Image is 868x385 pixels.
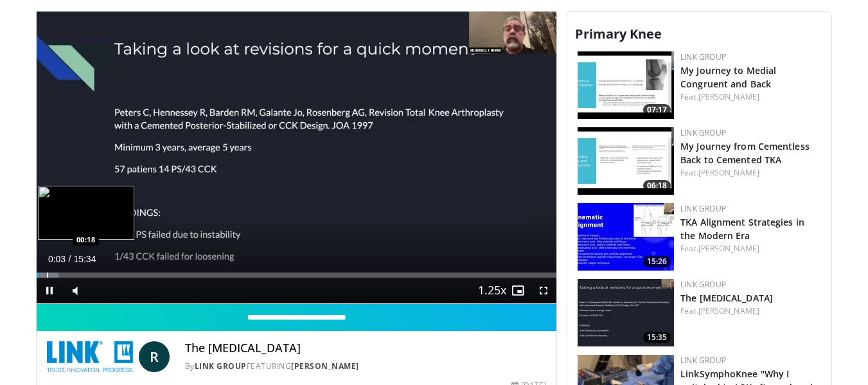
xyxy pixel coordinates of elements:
a: LINK Group [195,361,247,372]
a: TKA Alignment Strategies in the Modern Era [680,216,804,242]
a: R [139,341,170,372]
a: My Journey from Cementless Back to Cemented TKA [680,140,810,166]
a: 15:26 [578,203,674,271]
a: LINK Group [680,355,726,366]
span: 15:26 [643,256,671,267]
a: [PERSON_NAME] [698,243,759,254]
a: The [MEDICAL_DATA] [680,292,773,304]
a: 15:35 [578,279,674,346]
span: / [69,254,71,264]
button: Pause [37,278,62,303]
span: 15:34 [73,254,96,264]
a: My Journey to Medial Congruent and Back [680,64,776,90]
div: Feat. [680,167,821,179]
img: 9280245d-baef-4c0a-bb06-6ca7c930e227.150x105_q85_crop-smart_upscale.jpg [578,203,674,271]
button: Fullscreen [531,278,556,303]
div: By FEATURING [185,361,546,372]
a: [PERSON_NAME] [698,91,759,102]
a: LINK Group [680,51,726,62]
div: Feat. [680,305,821,317]
button: Mute [62,278,88,303]
h4: The [MEDICAL_DATA] [185,341,546,355]
span: 06:18 [643,180,671,192]
button: Enable picture-in-picture mode [505,278,531,303]
span: 0:03 [48,254,66,264]
a: [PERSON_NAME] [698,167,759,178]
video-js: Video Player [37,12,557,305]
a: 07:17 [578,51,674,119]
img: LINK Group [47,341,134,372]
img: image.jpeg [38,186,134,240]
img: d0ab9b2b-a620-49ec-b261-98432bd3b95c.150x105_q85_crop-smart_upscale.jpg [578,127,674,195]
span: 07:17 [643,104,671,116]
a: [PERSON_NAME] [291,361,359,372]
div: Feat. [680,243,821,255]
a: LINK Group [680,127,726,138]
img: 996abfc1-cbb0-4ade-a03d-4430906441a7.150x105_q85_crop-smart_upscale.jpg [578,51,674,119]
div: Progress Bar [37,273,557,278]
img: 3ae481c4-bb71-486e-adf4-2fddcf562bc6.150x105_q85_crop-smart_upscale.jpg [578,279,674,346]
button: Playback Rate [479,278,505,303]
a: LINK Group [680,203,726,214]
a: [PERSON_NAME] [698,305,759,316]
span: 15:35 [643,332,671,343]
a: LINK Group [680,279,726,290]
div: Feat. [680,91,821,103]
a: 06:18 [578,127,674,195]
span: Primary Knee [575,25,662,42]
